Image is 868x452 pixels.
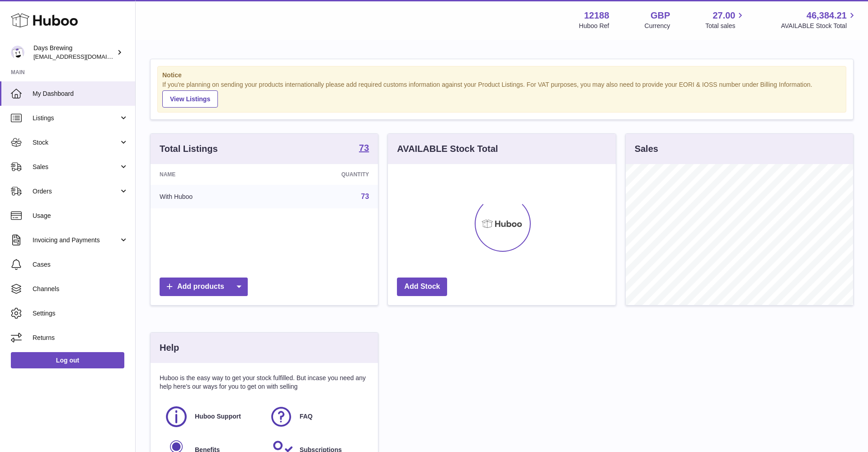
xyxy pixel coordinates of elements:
[33,138,119,147] span: Stock
[300,412,313,421] span: FAQ
[33,44,115,61] div: Days Brewing
[651,9,670,22] strong: GBP
[195,412,241,421] span: Huboo Support
[11,46,24,59] img: victoria@daysbrewing.com
[164,405,260,429] a: Huboo Support
[361,193,369,200] a: 73
[271,164,378,185] th: Quantity
[33,114,119,122] span: Listings
[712,9,735,22] span: 27.00
[33,89,128,98] span: My Dashboard
[584,9,609,22] strong: 12188
[160,374,369,391] p: Huboo is the easy way to get your stock fulfilled. But incase you need any help here's our ways f...
[160,143,218,155] h3: Total Listings
[705,22,745,30] span: Total sales
[33,285,128,293] span: Channels
[11,352,124,368] a: Log out
[162,90,218,108] a: View Listings
[359,143,369,152] strong: 73
[635,143,658,155] h3: Sales
[151,185,271,208] td: With Huboo
[645,22,670,30] div: Currency
[33,236,119,245] span: Invoicing and Payments
[781,22,857,30] span: AVAILABLE Stock Total
[397,143,498,155] h3: AVAILABLE Stock Total
[33,163,119,171] span: Sales
[162,80,841,108] div: If you're planning on sending your products internationally please add required customs informati...
[151,164,271,185] th: Name
[33,187,119,196] span: Orders
[269,405,365,429] a: FAQ
[33,260,128,269] span: Cases
[33,53,133,60] span: [EMAIL_ADDRESS][DOMAIN_NAME]
[397,278,447,296] a: Add Stock
[160,342,179,354] h3: Help
[579,22,609,30] div: Huboo Ref
[162,71,841,80] strong: Notice
[33,212,128,220] span: Usage
[33,334,128,342] span: Returns
[781,9,857,30] a: 46,384.21 AVAILABLE Stock Total
[33,309,128,318] span: Settings
[160,278,248,296] a: Add products
[807,9,847,22] span: 46,384.21
[705,9,745,30] a: 27.00 Total sales
[359,143,369,154] a: 73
